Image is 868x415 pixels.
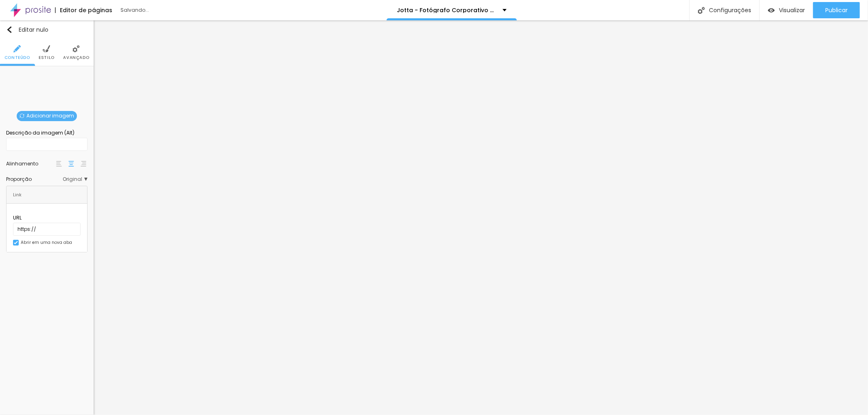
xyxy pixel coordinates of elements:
[68,161,74,167] img: paragraph-center-align.svg
[779,6,805,14] font: Visualizar
[43,45,50,52] img: Ícone
[21,239,72,246] font: Abrir em uma nova aba
[20,113,24,118] img: Ícone
[72,45,80,52] img: Ícone
[4,54,30,61] font: Conteúdo
[81,161,86,167] img: paragraph-right-align.svg
[56,161,62,167] img: paragraph-left-align.svg
[13,191,22,198] font: Link
[7,186,87,203] div: Link
[60,6,112,14] font: Editor de páginas
[26,112,74,119] font: Adicionar imagem
[825,6,848,14] font: Publicar
[760,2,813,18] button: Visualizar
[63,176,82,183] font: Original
[19,26,48,34] font: Editar nulo
[698,7,705,14] img: Ícone
[6,160,38,167] font: Alinhamento
[709,6,751,14] font: Configurações
[120,8,214,13] div: Salvando...
[13,214,22,221] font: URL
[39,54,55,61] font: Estilo
[63,54,89,61] font: Avançado
[6,129,74,136] font: Descrição da imagem (Alt)
[6,26,13,33] img: Ícone
[813,2,860,18] button: Publicar
[768,7,775,14] img: view-1.svg
[94,20,868,415] iframe: Editor
[13,45,21,52] img: Ícone
[6,176,32,183] font: Proporção
[14,241,18,245] img: Ícone
[397,6,566,14] font: Jotta - Fotógrafo Corporativo em [GEOGRAPHIC_DATA]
